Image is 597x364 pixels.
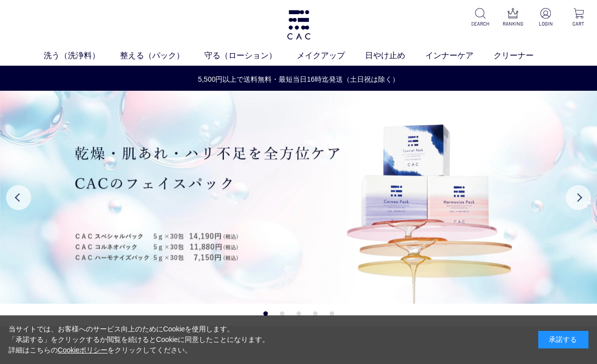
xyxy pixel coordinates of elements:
[263,311,268,316] button: 1 of 5
[568,8,589,28] a: CART
[568,20,589,28] p: CART
[535,20,556,28] p: LOGIN
[313,311,317,316] button: 4 of 5
[503,8,524,28] a: RANKING
[280,311,284,316] button: 2 of 5
[425,50,494,62] a: インナーケア
[296,311,301,316] button: 3 of 5
[120,50,204,62] a: 整える（パック）
[566,185,591,210] button: Next
[329,311,334,316] button: 5 of 5
[494,50,554,62] a: クリーナー
[538,331,588,348] div: 承諾する
[9,324,270,355] div: 当サイトでは、お客様へのサービス向上のためにCookieを使用します。 「承諾する」をクリックするか閲覧を続けるとCookieに同意したことになります。 詳細はこちらの をクリックしてください。
[365,50,425,62] a: 日やけ止め
[503,20,524,28] p: RANKING
[204,50,297,62] a: 守る（ローション）
[44,50,120,62] a: 洗う（洗浄料）
[469,8,491,28] a: SEARCH
[535,8,556,28] a: LOGIN
[297,50,365,62] a: メイクアップ
[469,20,491,28] p: SEARCH
[286,10,312,40] img: logo
[58,346,108,354] a: Cookieポリシー
[6,185,31,210] button: Previous
[1,74,596,85] a: 5,500円以上で送料無料・最短当日16時迄発送（土日祝は除く）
